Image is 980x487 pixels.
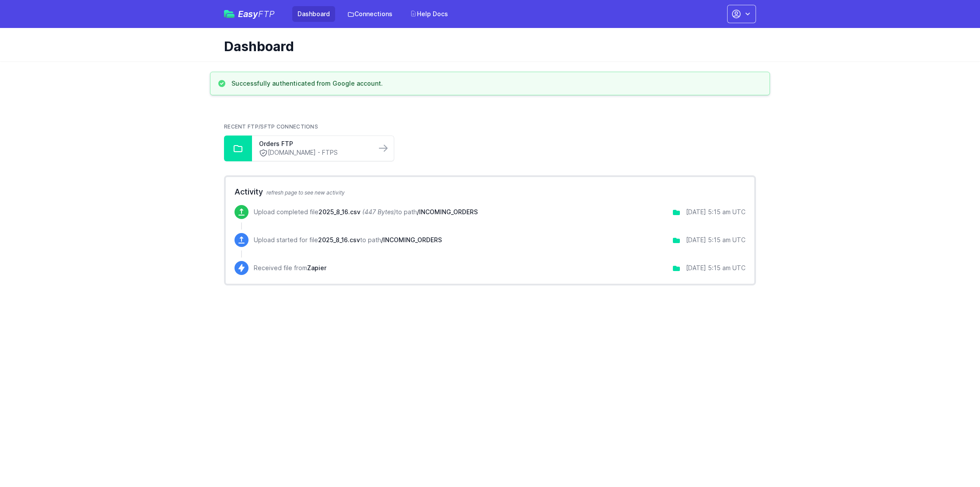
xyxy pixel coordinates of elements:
[686,236,745,244] div: [DATE] 5:15 am UTC
[224,38,749,54] h1: Dashboard
[318,208,360,216] span: 2025_8_16.csv
[381,236,442,243] span: /INCOMING_ORDERS
[362,208,396,216] i: (447 Bytes)
[231,79,383,88] h3: Successfully authenticated from Google account.
[254,264,326,272] p: Received file from
[266,189,345,196] span: refresh page to see new activity
[234,186,745,198] h2: Activity
[318,236,360,243] span: 2025_8_16.csv
[686,208,745,216] div: [DATE] 5:15 am UTC
[238,10,275,18] span: Easy
[224,10,275,18] a: EasyFTP
[307,264,326,271] span: Zapier
[686,264,745,272] div: [DATE] 5:15 am UTC
[417,208,478,216] span: /INCOMING_ORDERS
[259,139,369,148] a: Orders FTP
[259,148,369,157] a: [DOMAIN_NAME] - FTPS
[254,236,442,244] p: Upload started for file to path
[342,6,398,22] a: Connections
[292,6,335,22] a: Dashboard
[254,208,478,216] p: Upload completed file to path
[405,6,453,22] a: Help Docs
[258,9,275,19] span: FTP
[224,123,756,130] h2: Recent FTP/SFTP Connections
[224,10,234,18] img: easyftp_logo.png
